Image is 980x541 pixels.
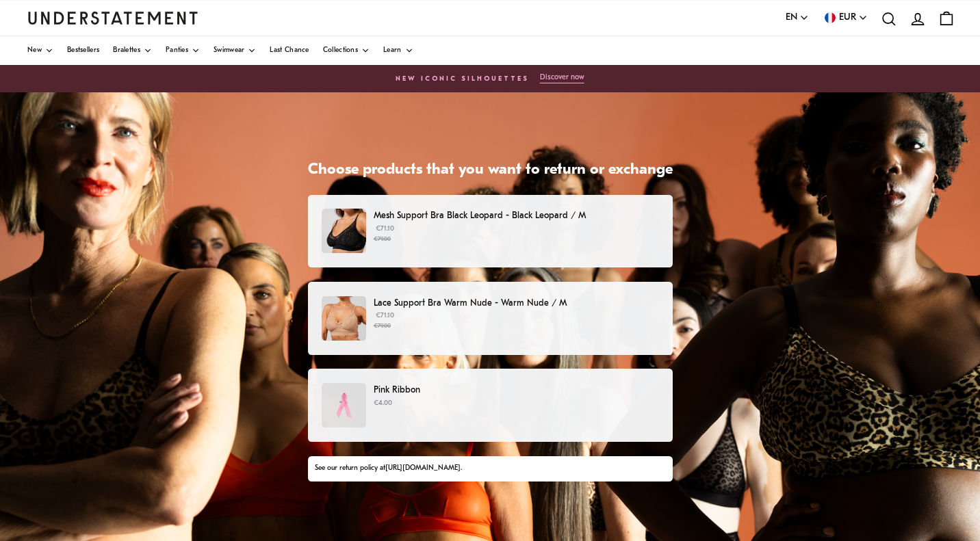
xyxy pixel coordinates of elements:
a: Bestsellers [67,36,99,65]
span: Collections [323,47,358,54]
a: Last Chance [270,36,309,65]
strike: €79.00 [374,323,391,329]
span: EN [786,10,797,25]
p: Pink Ribbon [374,383,658,397]
span: New [27,47,42,54]
a: [URL][DOMAIN_NAME] [385,464,461,472]
p: Discover now [540,73,584,82]
p: €71.10 [374,224,658,244]
div: See our return policy at . [315,463,665,474]
button: EN [786,10,809,25]
p: €4.00 [374,398,658,409]
a: Understatement Homepage [27,12,198,24]
span: EUR [839,10,856,25]
a: Collections [323,36,370,65]
span: Last Chance [270,47,309,54]
span: Swimwear [214,47,244,54]
strike: €79.00 [374,236,391,242]
a: Learn [383,36,413,65]
a: Bralettes [113,36,152,65]
a: Panties [166,36,200,65]
p: €71.10 [374,311,658,331]
h6: New Iconic Silhouettes [396,75,528,83]
span: Bralettes [113,47,140,54]
h1: Choose products that you want to return or exchange [308,161,673,181]
p: Lace Support Bra Warm Nude - Warm Nude / M [374,296,658,311]
img: SALA-BRA-018-44.jpg [322,296,366,341]
button: EUR [823,10,868,25]
span: Learn [383,47,402,54]
span: Bestsellers [67,47,99,54]
a: Swimwear [214,36,256,65]
span: Panties [166,47,188,54]
a: New [27,36,53,65]
a: New Iconic Silhouettes Discover now [14,69,966,88]
img: mesh-support-plus-black-leopard-393.jpg [322,209,366,253]
p: Mesh Support Bra Black Leopard - Black Leopard / M [374,209,658,223]
img: PinkRibbon.jpg [322,383,366,427]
